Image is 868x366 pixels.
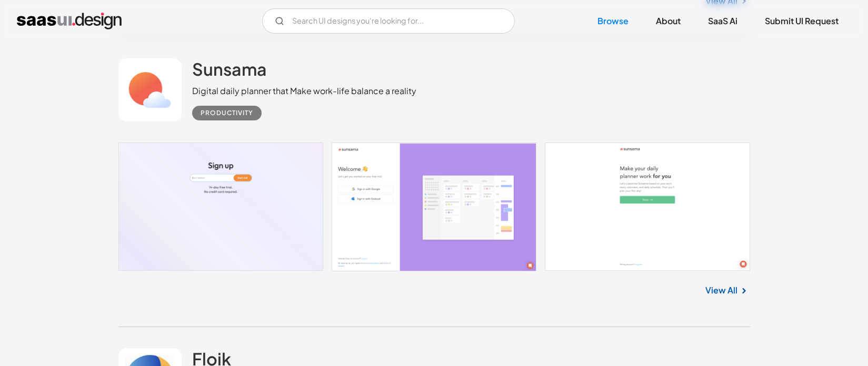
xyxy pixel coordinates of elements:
a: About [643,9,693,33]
h2: Sunsama [192,58,267,79]
a: View All [705,284,737,297]
a: Browse [585,9,641,33]
a: Sunsama [192,58,267,85]
a: Submit UI Request [752,9,851,33]
a: SaaS Ai [695,9,750,33]
a: home [17,13,122,29]
div: Digital daily planner that Make work-life balance a reality [192,85,416,97]
input: Search UI designs you're looking for... [262,8,515,34]
div: Productivity [201,107,253,119]
form: Email Form [262,8,515,34]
